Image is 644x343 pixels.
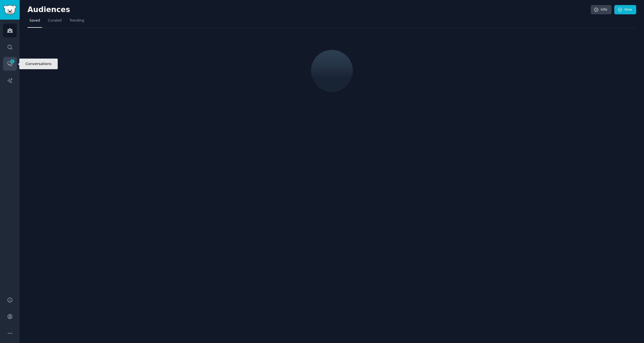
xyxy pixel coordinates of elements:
a: 7 [3,57,17,71]
span: 7 [10,59,15,63]
h2: Audiences [27,5,591,14]
span: Curated [48,18,62,23]
span: Trending [69,18,84,23]
img: GummySearch logo [3,5,16,15]
a: Saved [27,16,42,28]
a: Curated [46,16,64,28]
a: Info [591,5,612,15]
span: Saved [29,18,40,23]
a: New [614,5,636,15]
a: Trending [68,16,86,28]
